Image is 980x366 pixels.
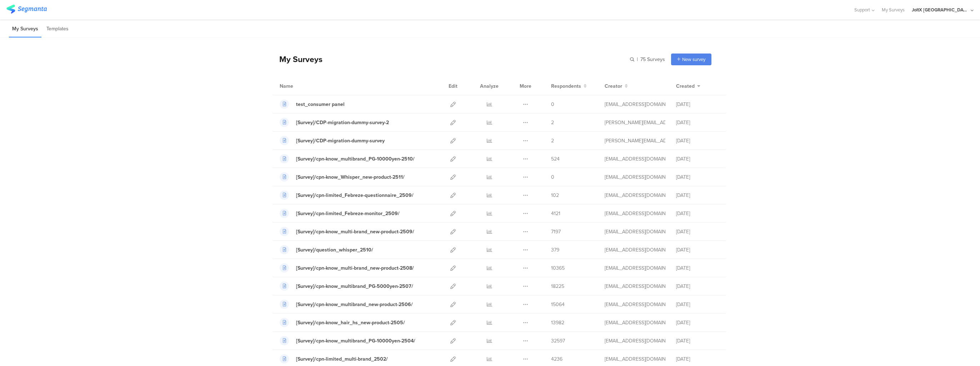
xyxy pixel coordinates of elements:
[296,155,415,163] div: [Survey]/cpn-know_multibrand_PG-10000yen-2510/
[280,281,413,291] a: [Survey]/cpn-know_multibrand_PG-5000yen-2507/
[280,118,389,127] a: [Survey]/CDP-migration-dummy-survey-2
[676,337,719,345] div: [DATE]
[605,137,665,144] div: praharaj.sp.1@pg.com
[676,173,719,181] div: [DATE]
[6,5,47,14] img: segmanta logo
[296,246,373,254] div: [Survey]/question_whisper_2510/
[676,101,719,108] div: [DATE]
[551,82,581,90] span: Respondents
[551,246,559,254] span: 379
[43,21,72,37] li: Templates
[296,173,405,181] div: [Survey]/cpn-know_Whisper_new-product-2511/
[479,77,500,95] div: Analyze
[605,173,665,181] div: kumai.ik@pg.com
[280,336,415,345] a: [Survey]/cpn-know_multibrand_PG-10000yen-2504/
[551,301,565,308] span: 15064
[551,155,560,163] span: 524
[280,82,322,90] div: Name
[445,77,461,95] div: Edit
[676,283,719,290] div: [DATE]
[280,245,373,254] a: [Survey]/question_whisper_2510/
[296,228,414,235] div: [Survey]/cpn-know_multi-brand_new-product-2509/
[280,100,345,109] a: test_consumer panel
[676,246,719,254] div: [DATE]
[296,355,388,363] div: [Survey]/cpn-limited_multi-brand_2502/
[518,77,533,95] div: More
[280,300,413,309] a: [Survey]/cpn-know_multibrand_new-product-2506/
[280,227,414,236] a: [Survey]/cpn-know_multi-brand_new-product-2509/
[296,337,415,345] div: [Survey]/cpn-know_multibrand_PG-10000yen-2504/
[280,190,414,200] a: [Survey]/cpn-limited_Febreze-questionnaire_2509/
[280,172,405,182] a: [Survey]/cpn-know_Whisper_new-product-2511/
[912,6,969,13] div: JoltX [GEOGRAPHIC_DATA]
[676,192,719,199] div: [DATE]
[605,192,665,199] div: kumai.ik@pg.com
[551,101,554,108] span: 0
[682,56,705,63] span: New survey
[551,137,554,144] span: 2
[605,355,665,363] div: kumai.ik@pg.com
[676,228,719,235] div: [DATE]
[605,264,665,272] div: kumai.ik@pg.com
[640,56,665,63] span: 75 Surveys
[272,53,322,65] div: My Surveys
[676,301,719,308] div: [DATE]
[676,319,719,326] div: [DATE]
[854,6,870,13] span: Support
[605,283,665,290] div: kumai.ik@pg.com
[551,337,565,345] span: 32597
[296,192,414,199] div: [Survey]/cpn-limited_Febreze-questionnaire_2509/
[676,82,700,90] button: Created
[605,82,628,90] button: Creator
[551,82,587,90] button: Respondents
[551,192,559,199] span: 102
[551,210,560,217] span: 4121
[296,264,414,272] div: [Survey]/cpn-know_multi-brand_new-product-2508/
[605,82,622,90] span: Creator
[551,173,554,181] span: 0
[605,155,665,163] div: kumai.ik@pg.com
[9,21,41,37] li: My Surveys
[296,210,400,217] div: [Survey]/cpn-limited_Febreze-monitor_2509/
[676,210,719,217] div: [DATE]
[551,264,565,272] span: 10365
[280,318,405,327] a: [Survey]/cpn-know_hair_hs_new-product-2505/
[551,119,554,126] span: 2
[605,301,665,308] div: kumai.ik@pg.com
[605,319,665,326] div: kumai.ik@pg.com
[296,283,413,290] div: [Survey]/cpn-know_multibrand_PG-5000yen-2507/
[296,319,405,326] div: [Survey]/cpn-know_hair_hs_new-product-2505/
[551,319,564,326] span: 13982
[605,337,665,345] div: kumai.ik@pg.com
[605,228,665,235] div: kumai.ik@pg.com
[280,209,400,218] a: [Survey]/cpn-limited_Febreze-monitor_2509/
[551,228,561,235] span: 7197
[296,101,345,108] div: test_consumer panel
[605,246,665,254] div: kumai.ik@pg.com
[676,264,719,272] div: [DATE]
[280,154,415,163] a: [Survey]/cpn-know_multibrand_PG-10000yen-2510/
[280,263,414,273] a: [Survey]/cpn-know_multi-brand_new-product-2508/
[676,137,719,144] div: [DATE]
[676,82,695,90] span: Created
[605,101,665,108] div: kumai.ik@pg.com
[605,210,665,217] div: kumai.ik@pg.com
[676,355,719,363] div: [DATE]
[551,355,562,363] span: 4236
[280,354,388,364] a: [Survey]/cpn-limited_multi-brand_2502/
[280,136,385,145] a: [Survey]/CDP-migration-dummy-survey
[296,301,413,308] div: [Survey]/cpn-know_multibrand_new-product-2506/
[636,56,639,63] span: |
[296,137,385,144] div: [Survey]/CDP-migration-dummy-survey
[296,119,389,126] div: [Survey]/CDP-migration-dummy-survey-2
[676,155,719,163] div: [DATE]
[605,119,665,126] div: praharaj.sp.1@pg.com
[551,283,564,290] span: 18225
[676,119,719,126] div: [DATE]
